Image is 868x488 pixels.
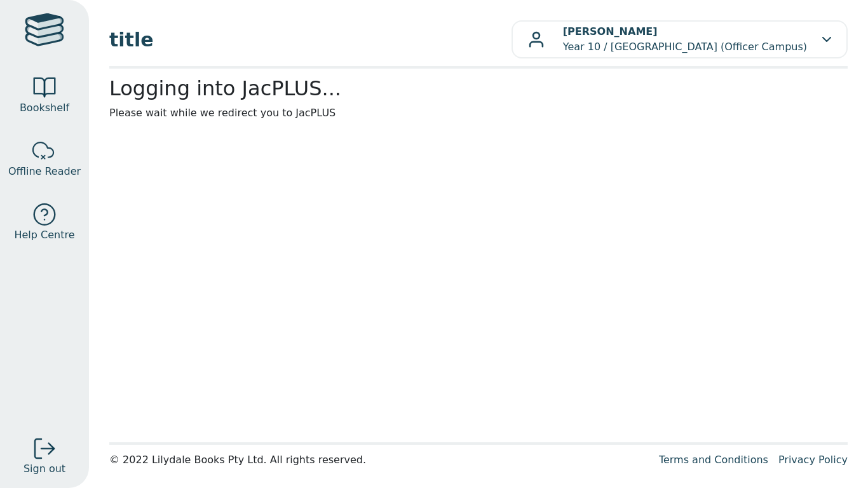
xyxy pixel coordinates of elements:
a: Privacy Policy [778,454,848,466]
span: Bookshelf [20,100,69,116]
b: [PERSON_NAME] [563,25,658,37]
p: Year 10 / [GEOGRAPHIC_DATA] (Officer Campus) [563,24,807,55]
span: title [109,25,512,54]
span: Sign out [24,461,65,477]
div: © 2022 Lilydale Books Pty Ltd. All rights reserved. [109,452,649,468]
a: Terms and Conditions [659,454,768,466]
p: Please wait while we redirect you to JacPLUS [109,105,848,121]
span: Help Centre [14,227,74,243]
button: [PERSON_NAME]Year 10 / [GEOGRAPHIC_DATA] (Officer Campus) [512,20,848,58]
h2: Logging into JacPLUS... [109,76,848,100]
span: Offline Reader [8,164,81,179]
